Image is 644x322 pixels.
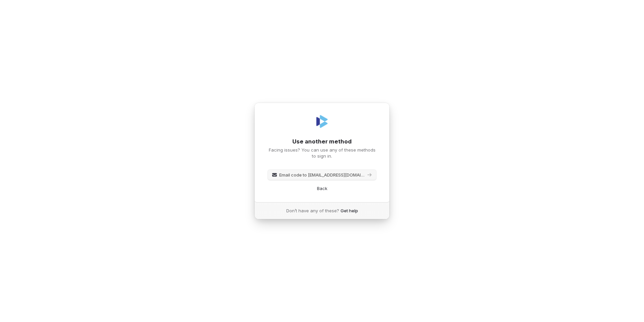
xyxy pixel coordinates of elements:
[268,147,376,159] p: Facing issues? You can use any of these methods to sign in.
[268,138,376,146] h1: Use another method
[279,172,365,178] span: Email code to [EMAIL_ADDRESS][DOMAIN_NAME]
[268,170,376,180] button: Email code to [EMAIL_ADDRESS][DOMAIN_NAME]
[286,208,339,214] span: Don’t have any of these?
[314,113,330,130] img: Coverbase
[341,208,358,214] a: Get help
[317,185,327,191] a: Back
